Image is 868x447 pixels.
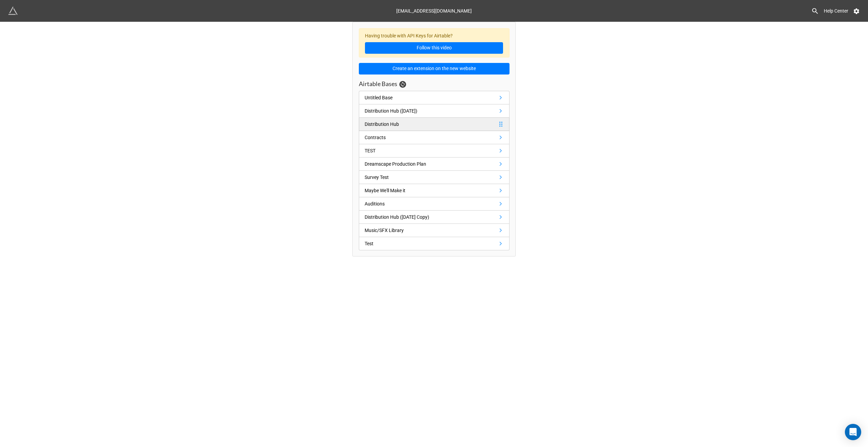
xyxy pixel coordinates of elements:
div: Distribution Hub [365,120,399,128]
div: Distribution Hub ([DATE]) [365,107,417,115]
div: Music/SFX Library [365,227,404,234]
a: Test [359,237,510,250]
a: Untitled Base [359,91,510,104]
a: Auditions [359,197,510,211]
div: Maybe We'll Make it [365,187,405,194]
div: Contracts [365,134,386,141]
button: Create an extension on the new website [359,63,510,74]
a: Follow this video [365,42,503,54]
a: Maybe We'll Make it [359,184,510,197]
a: Help Center [819,5,853,17]
a: Distribution Hub [359,118,510,131]
div: Distribution Hub ([DATE] Copy) [365,213,429,221]
div: Test [365,240,373,247]
a: Survey Test [359,171,510,184]
div: Open Intercom Messenger [845,424,861,440]
a: Sync Base Structure [399,81,406,88]
div: Auditions [365,200,385,208]
a: Distribution Hub ([DATE] Copy) [359,211,510,224]
div: [EMAIL_ADDRESS][DOMAIN_NAME] [396,5,472,17]
img: miniextensions-icon.73ae0678.png [8,6,18,16]
div: Survey Test [365,173,389,181]
a: Distribution Hub ([DATE]) [359,104,510,118]
h3: Airtable Bases [359,80,397,88]
a: Dreamscape Production Plan [359,158,510,171]
div: TEST [365,147,375,154]
a: Contracts [359,131,510,144]
a: Music/SFX Library [359,224,510,237]
div: Dreamscape Production Plan [365,160,426,168]
div: Untitled Base [365,94,393,101]
div: Having trouble with API Keys for Airtable? [359,28,510,58]
a: TEST [359,144,510,158]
